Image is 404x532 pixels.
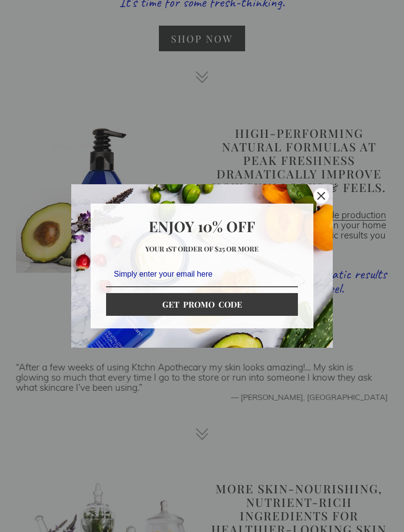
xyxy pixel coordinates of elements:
strong: Your 1st order of $25 or more [145,244,259,253]
strong: Enjoy 10% OFF [149,217,255,236]
button: GET PROMO CODE [106,293,298,315]
button: Close [310,184,333,207]
input: Email field [106,262,298,287]
svg: close icon [317,192,325,200]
